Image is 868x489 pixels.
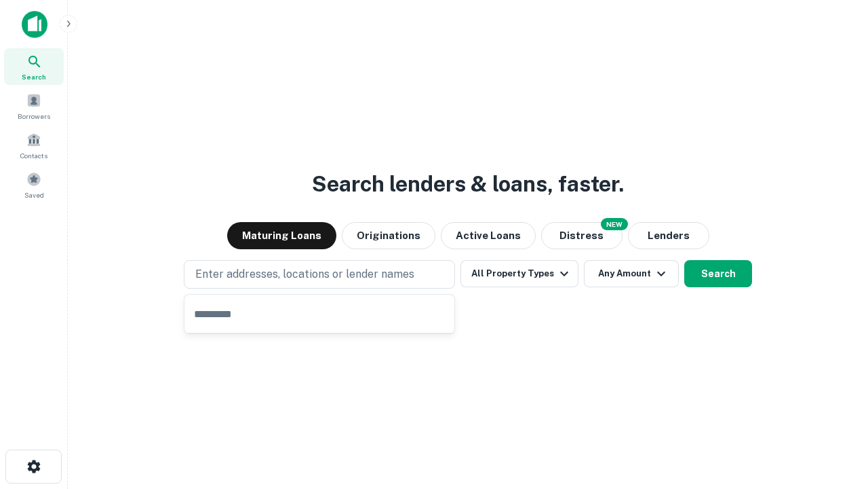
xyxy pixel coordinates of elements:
button: Originations [342,222,435,249]
a: Saved [4,166,64,203]
button: Enter addresses, locations or lender names [184,260,455,289]
img: capitalize-icon.png [22,11,47,38]
span: Saved [24,189,44,200]
p: Enter addresses, locations or lender names [195,266,414,283]
a: Search [4,48,64,85]
button: Any Amount [584,260,679,287]
span: Borrowers [18,111,50,122]
button: All Property Types [460,260,578,287]
span: Contacts [20,150,47,161]
button: Search [684,260,752,287]
button: Search distressed loans with lien and other non-mortgage details. [541,222,623,249]
iframe: Chat Widget [800,380,868,446]
h3: Search lenders & loans, faster. [312,168,624,200]
button: Maturing Loans [227,222,336,249]
div: NEW [601,218,628,230]
a: Borrowers [4,88,64,124]
span: Search [22,71,46,82]
button: Active Loans [441,222,536,249]
a: Contacts [4,127,64,164]
button: Lenders [628,222,709,249]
